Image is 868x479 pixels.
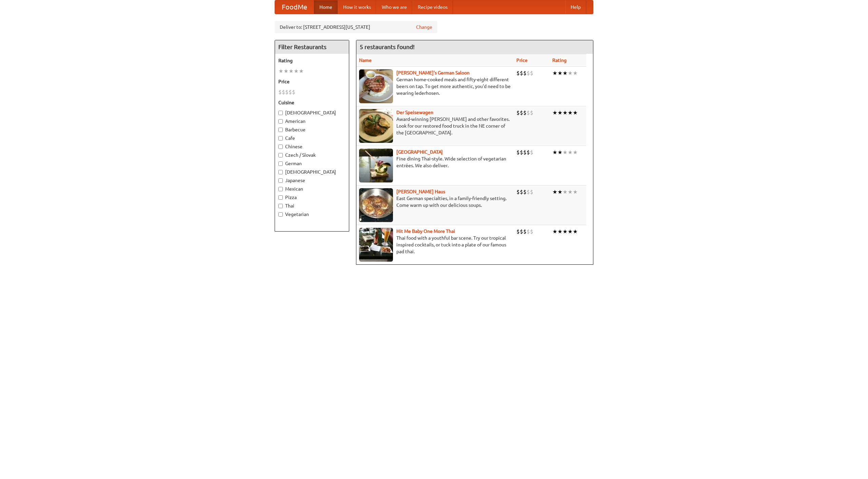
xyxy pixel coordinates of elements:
li: $ [516,188,520,196]
label: Vegetarian [278,211,346,218]
input: [DEMOGRAPHIC_DATA] [278,111,283,115]
label: Thai [278,202,346,209]
li: $ [530,228,533,235]
li: ★ [557,149,563,156]
li: $ [520,109,523,116]
a: Home [314,0,338,14]
li: $ [530,69,533,77]
li: ★ [557,188,563,196]
li: ★ [552,109,557,116]
p: German home-cooked meals and fifty-eight different beers on tap. To get more authentic, you'd nee... [359,76,511,96]
h5: Rating [278,57,346,64]
a: [PERSON_NAME] Haus [396,189,445,194]
li: ★ [278,67,283,75]
a: Name [359,58,372,63]
b: [GEOGRAPHIC_DATA] [396,149,443,155]
li: $ [516,149,520,156]
li: ★ [563,109,568,116]
label: Mexican [278,186,346,192]
li: $ [523,109,527,116]
li: $ [289,88,292,96]
li: $ [285,88,289,96]
input: [DEMOGRAPHIC_DATA] [278,170,283,174]
a: Help [565,0,586,14]
li: ★ [557,228,563,235]
li: ★ [573,149,578,156]
p: Fine dining Thai-style. Wide selection of vegetarian entrées. We also deliver. [359,155,511,169]
li: ★ [573,69,578,77]
li: $ [516,228,520,235]
li: ★ [289,67,294,75]
li: ★ [552,69,557,77]
li: ★ [573,109,578,116]
li: $ [520,69,523,77]
b: [PERSON_NAME]'s German Saloon [396,70,470,75]
h5: Cuisine [278,99,346,106]
li: $ [527,149,530,156]
label: Pizza [278,194,346,201]
img: babythai.jpg [359,228,393,262]
a: Recipe videos [412,0,453,14]
li: $ [278,88,282,96]
p: Award-winning [PERSON_NAME] and other favorites. Look for our restored food truck in the NE corne... [359,116,511,136]
li: ★ [568,69,573,77]
input: Japanese [278,178,283,183]
li: ★ [563,188,568,196]
a: Price [516,58,528,63]
label: Czech / Slovak [278,152,346,158]
input: Chinese [278,145,283,149]
li: ★ [557,109,563,116]
input: German [278,161,283,166]
li: ★ [563,228,568,235]
input: Thai [278,204,283,208]
li: $ [523,228,527,235]
label: Barbecue [278,126,346,133]
li: ★ [573,228,578,235]
a: How it works [338,0,376,14]
img: esthers.jpg [359,69,393,103]
label: Japanese [278,177,346,184]
img: satay.jpg [359,149,393,182]
label: [DEMOGRAPHIC_DATA] [278,169,346,175]
li: ★ [573,188,578,196]
a: Hit Me Baby One More Thai [396,228,455,234]
li: $ [527,228,530,235]
label: Chinese [278,143,346,150]
label: German [278,160,346,167]
p: Thai food with a youthful bar scene. Try our tropical inspired cocktails, or tuck into a plate of... [359,235,511,255]
label: [DEMOGRAPHIC_DATA] [278,109,346,116]
li: ★ [568,188,573,196]
li: $ [530,188,533,196]
li: $ [520,188,523,196]
a: Der Speisewagen [396,110,433,115]
li: $ [292,88,295,96]
li: $ [530,149,533,156]
li: $ [527,109,530,116]
li: ★ [552,228,557,235]
li: ★ [563,69,568,77]
a: Change [416,24,432,30]
li: ★ [283,67,289,75]
li: ★ [568,109,573,116]
li: $ [530,109,533,116]
li: $ [527,188,530,196]
label: American [278,118,346,125]
input: Barbecue [278,128,283,132]
ng-pluralize: 5 restaurants found! [360,44,415,50]
li: ★ [294,67,299,75]
li: ★ [552,149,557,156]
h5: Price [278,78,346,85]
li: ★ [299,67,304,75]
li: ★ [552,188,557,196]
img: speisewagen.jpg [359,109,393,143]
input: Czech / Slovak [278,153,283,157]
label: Cafe [278,135,346,141]
li: $ [527,69,530,77]
div: Deliver to: [STREET_ADDRESS][US_STATE] [275,21,437,33]
input: American [278,119,283,124]
li: $ [523,69,527,77]
a: Rating [552,58,567,63]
